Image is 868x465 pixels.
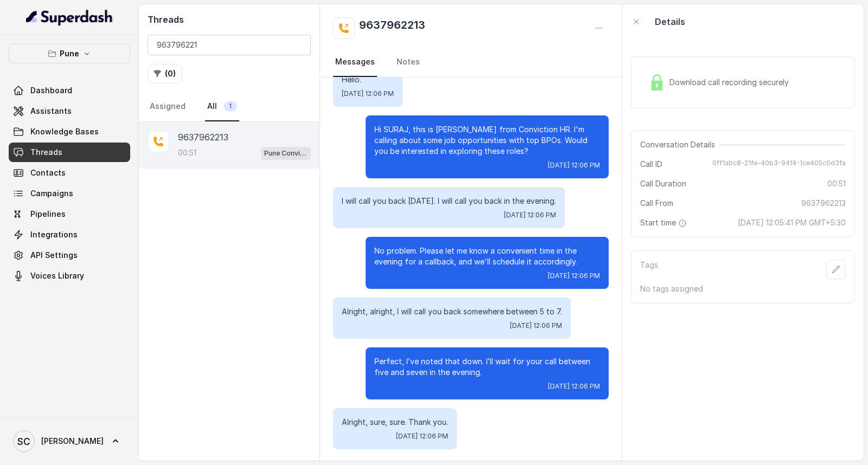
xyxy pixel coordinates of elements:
span: [DATE] 12:05:41 PM GMT+5:30 [738,217,846,228]
a: [PERSON_NAME] [9,426,130,456]
a: Contacts [9,163,130,183]
p: Pune Conviction HR Outbound Assistant [264,148,308,159]
span: Download call recording securely [669,77,793,88]
a: Voices Library [9,266,130,286]
a: API Settings [9,246,130,265]
span: 1 [224,101,237,112]
img: Lock Icon [649,74,665,91]
span: [DATE] 12:06 PM [504,211,556,219]
span: Assistants [30,106,72,117]
a: Messages [333,48,377,77]
span: Pipelines [30,209,66,219]
p: Pune [60,47,79,60]
h2: Threads [148,13,311,26]
span: 00:51 [827,178,846,189]
a: Knowledge Bases [9,122,130,141]
span: Call Duration [640,178,686,189]
a: Assistants [9,101,130,121]
p: Alright, alright, I will call you back somewhere between 5 to 7. [342,306,562,317]
span: [DATE] 12:06 PM [510,321,562,330]
span: 9637962213 [801,198,846,209]
p: I will call you back [DATE]. I will call you back in the evening. [342,196,556,206]
span: Threads [30,147,62,158]
span: [PERSON_NAME] [41,436,104,447]
p: No tags assigned [640,283,846,294]
span: Campaigns [30,188,73,199]
a: Assigned [148,92,188,121]
span: 0ff1abc8-21fe-40b3-94f4-1ce405c0d3fa [712,159,846,170]
p: Details [655,15,685,28]
button: (0) [148,64,182,83]
span: Integrations [30,229,78,240]
span: Dashboard [30,85,72,96]
span: [DATE] 12:06 PM [342,89,394,98]
a: Pipelines [9,204,130,224]
p: Tags [640,260,658,279]
span: Start time [640,217,689,228]
p: Perfect, I’ve noted that down. I’ll wait for your call between five and seven in the evening. [374,356,600,378]
span: Call ID [640,159,662,170]
a: Integrations [9,225,130,244]
a: All1 [205,92,239,121]
span: [DATE] 12:06 PM [548,382,600,391]
span: [DATE] 12:06 PM [548,272,600,280]
p: Hello. [342,74,394,85]
span: [DATE] 12:06 PM [548,161,600,170]
input: Search by Call ID or Phone Number [148,35,311,55]
button: Pune [9,44,130,63]
span: API Settings [30,250,78,261]
a: Notes [394,48,422,77]
nav: Tabs [148,92,311,121]
p: No problem. Please let me know a convenient time in the evening for a callback, and we'll schedul... [374,246,600,267]
span: [DATE] 12:06 PM [396,432,448,441]
span: Voices Library [30,270,84,281]
span: Conversation Details [640,139,719,150]
p: Hi SURAJ, this is [PERSON_NAME] from Conviction HR. I'm calling about some job opportunities with... [374,124,600,157]
p: 00:51 [178,147,196,158]
a: Threads [9,143,130,162]
a: Campaigns [9,184,130,203]
span: Contacts [30,167,66,178]
p: Alright, sure, sure. Thank you. [342,417,448,428]
span: Call From [640,198,673,209]
a: Dashboard [9,81,130,100]
p: 9637962213 [178,131,228,144]
img: light.svg [26,9,113,26]
nav: Tabs [333,48,609,77]
h2: 9637962213 [359,17,425,39]
span: Knowledge Bases [30,126,99,137]
text: SC [17,436,30,447]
